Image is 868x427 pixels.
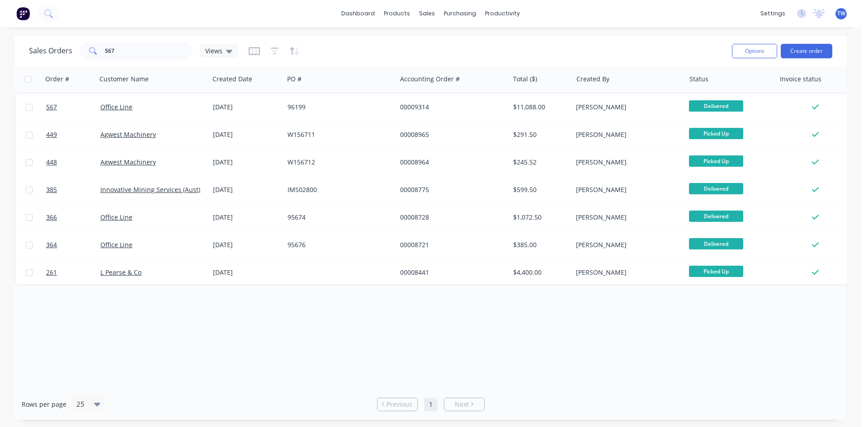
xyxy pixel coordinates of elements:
[212,75,252,84] div: Created Date
[46,121,100,148] a: 449
[288,240,388,249] div: 95676
[46,158,57,167] span: 448
[513,213,566,222] div: $1,072.50
[400,240,500,249] div: 00008721
[373,398,488,411] ul: Pagination
[46,103,57,112] span: 567
[689,211,743,222] span: Delivered
[576,240,676,249] div: [PERSON_NAME]
[22,400,66,409] span: Rows per page
[689,100,743,112] span: Delivered
[46,259,100,286] a: 261
[100,185,222,194] a: Innovative Mining Services (Aust) Pty Ltd
[513,240,566,249] div: $385.00
[444,400,484,409] a: Next page
[46,176,100,203] a: 385
[100,130,156,139] a: Agwest Machinery
[400,268,500,277] div: 00008441
[513,103,566,112] div: $11,088.00
[46,130,57,139] span: 449
[513,75,537,84] div: Total ($)
[287,75,302,84] div: PO #
[100,103,132,111] a: Office Line
[576,158,676,167] div: [PERSON_NAME]
[46,204,100,231] a: 366
[513,158,566,167] div: $245.52
[46,149,100,176] a: 448
[100,240,132,249] a: Office Line
[576,130,676,139] div: [PERSON_NAME]
[337,7,379,20] a: dashboard
[377,400,417,409] a: Previous page
[400,185,500,194] div: 00008775
[46,231,100,258] a: 364
[756,7,790,20] div: settings
[513,185,566,194] div: $599.50
[205,46,222,56] span: Views
[424,398,438,411] a: Page 1 is your current page
[16,7,30,20] img: Factory
[576,268,676,277] div: [PERSON_NAME]
[105,42,193,60] input: Search...
[29,47,72,55] h1: Sales Orders
[45,75,69,84] div: Order #
[732,44,777,58] button: Options
[689,128,743,139] span: Picked Up
[576,103,676,112] div: [PERSON_NAME]
[99,75,149,84] div: Customer Name
[837,9,845,18] span: TW
[576,75,609,84] div: Created By
[46,240,57,249] span: 364
[576,213,676,222] div: [PERSON_NAME]
[46,94,100,121] a: 567
[213,130,280,139] div: [DATE]
[400,75,460,84] div: Accounting Order #
[689,183,743,194] span: Delivered
[689,238,743,249] span: Delivered
[379,7,415,20] div: products
[689,75,708,84] div: Status
[100,268,142,277] a: L Pearse & Co
[387,400,412,409] span: Previous
[100,213,132,221] a: Office Line
[288,158,388,167] div: W156712
[400,130,500,139] div: 00008965
[689,266,743,277] span: Picked Up
[213,185,280,194] div: [DATE]
[780,75,821,84] div: Invoice status
[46,213,57,222] span: 366
[455,400,469,409] span: Next
[481,7,524,20] div: productivity
[689,155,743,167] span: Picked Up
[288,103,388,112] div: 96199
[513,130,566,139] div: $291.50
[46,185,57,194] span: 385
[213,158,280,167] div: [DATE]
[213,268,280,277] div: [DATE]
[439,7,481,20] div: purchasing
[213,240,280,249] div: [DATE]
[400,158,500,167] div: 00008964
[400,103,500,112] div: 00009314
[576,185,676,194] div: [PERSON_NAME]
[415,7,439,20] div: sales
[513,268,566,277] div: $4,400.00
[288,185,388,194] div: IMS02800
[213,103,280,112] div: [DATE]
[400,213,500,222] div: 00008728
[781,44,832,58] button: Create order
[46,268,57,277] span: 261
[288,130,388,139] div: W156711
[100,158,156,166] a: Agwest Machinery
[213,213,280,222] div: [DATE]
[288,213,388,222] div: 95674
